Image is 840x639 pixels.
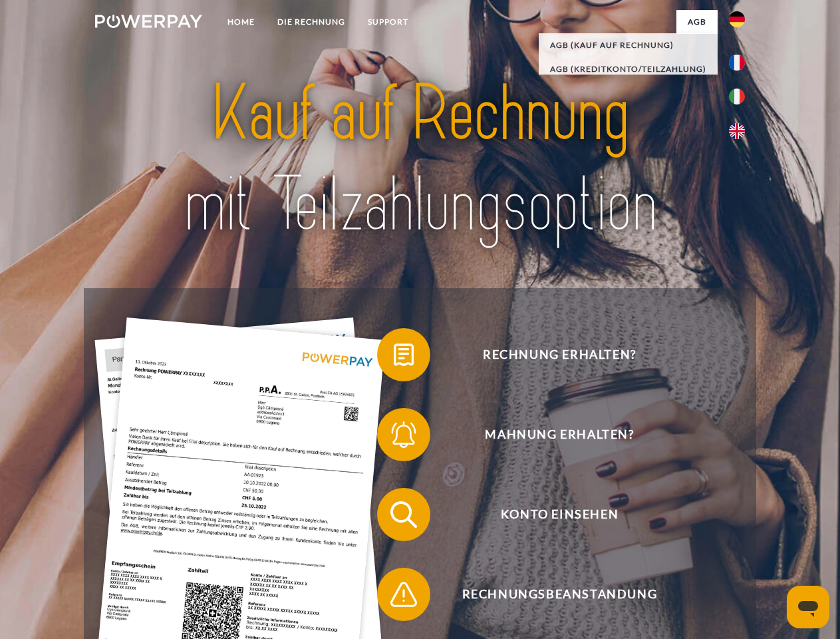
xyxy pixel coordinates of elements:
[729,55,745,71] img: fr
[387,578,420,611] img: qb_warning.svg
[729,89,745,105] img: it
[266,10,356,34] a: DIE RECHNUNG
[729,11,745,27] img: de
[377,488,723,541] button: Konto einsehen
[539,57,718,81] a: AGB (Kreditkonto/Teilzahlung)
[387,498,420,531] img: qb_search.svg
[396,328,722,381] span: Rechnung erhalten?
[127,64,713,255] img: title-powerpay_de.svg
[377,568,723,621] button: Rechnungsbeanstandung
[787,586,829,628] iframe: Schaltfläche zum Öffnen des Messaging-Fensters
[95,15,202,28] img: logo-powerpay-white.svg
[539,33,718,57] a: AGB (Kauf auf Rechnung)
[396,408,722,461] span: Mahnung erhalten?
[387,418,420,451] img: qb_bell.svg
[377,408,723,461] button: Mahnung erhalten?
[676,10,718,34] a: agb
[729,123,745,139] img: en
[387,338,420,371] img: qb_bill.svg
[396,488,722,541] span: Konto einsehen
[216,10,266,34] a: Home
[377,328,723,381] button: Rechnung erhalten?
[356,10,420,34] a: SUPPORT
[396,568,722,621] span: Rechnungsbeanstandung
